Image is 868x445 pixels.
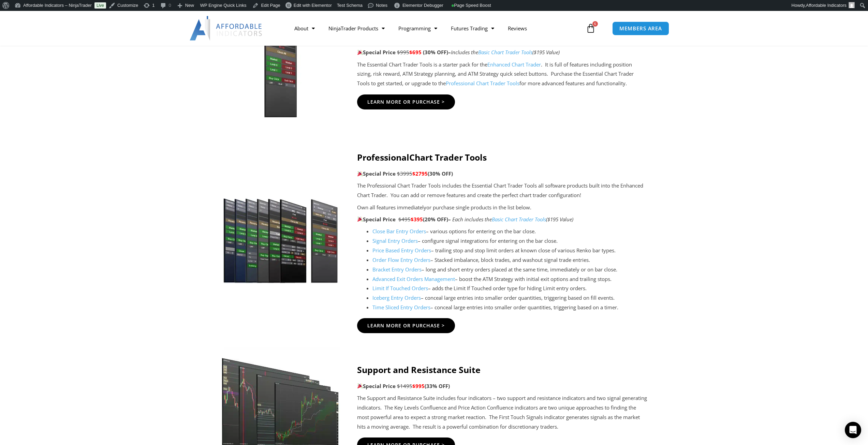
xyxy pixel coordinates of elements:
b: (20% OFF) [423,216,448,223]
a: Basic Chart Trader Tools [478,49,532,56]
img: 🎉 [357,217,363,222]
p: The Essential Chart Trader Tools is a starter pack for the . It is full of features including pos... [357,60,647,89]
li: – trailing stop and stop limit orders at known close of various Renko bar types. [372,246,647,255]
span: $3995 [397,170,412,177]
strong: Special Price [357,383,396,389]
span: $395 [411,216,423,223]
a: Learn More Or Purchase > [357,318,455,333]
div: Open Intercom Messenger [845,422,861,438]
a: Limit If Touched Orders [372,285,428,292]
a: Order Flow Entry Orders [372,256,430,263]
a: Advanced Exit Orders Management [372,276,455,282]
strong: – [448,216,451,223]
strong: Chart Trader Tools [409,151,487,163]
a: Reviews [501,20,534,36]
span: $1495 [397,383,412,389]
a: 6 [576,18,606,38]
li: – conceal large entries into smaller order quantities, triggering based on fill events. [372,293,647,303]
a: Close Bar Entry Orders [372,228,426,235]
li: – boost the ATM Strategy with initial exit options and trailing stops. [372,275,647,284]
p: The Support and Resistance Suite includes four indicators – two support and resistance indicators... [357,394,647,431]
span: $995 [412,383,425,389]
span: $995 [397,49,409,56]
span: MEMBERS AREA [619,26,662,31]
strong: – [448,49,451,56]
img: 🎉 [357,50,363,55]
img: ProfessionalToolsBundlePagejpg | Affordable Indicators – NinjaTrader [221,181,340,283]
li: – conceal large entries into smaller order quantities, triggering based on a timer. [372,303,647,312]
span: $495 [398,216,411,223]
a: Bracket Entry Orders [372,266,422,273]
span: Edit with Elementor [294,3,332,8]
a: Enhanced Chart Trader [487,61,541,68]
a: Signal Entry Orders [372,237,418,244]
span: Affordable Indicators [806,3,847,8]
span: or purchase single products in the list below. [426,204,531,211]
span: $695 [409,49,422,56]
a: Programming [392,20,444,36]
h4: Professional [357,152,647,162]
span: 6 [592,21,598,27]
b: (30% OFF) [428,170,453,177]
li: – long and short entry orders placed at the same time, immediately or on bar close. [372,265,647,275]
img: LogoAI | Affordable Indicators – NinjaTrader [190,16,263,41]
b: (30% OFF) [423,49,451,56]
img: 🎉 [357,383,363,388]
a: About [288,20,322,36]
a: Futures Trading [444,20,501,36]
p: The Professional Chart Trader Tools includes the Essential Chart Trader Tools all software produc... [357,181,647,200]
a: Live [94,2,106,9]
nav: Menu [288,20,584,36]
strong: Special Price [357,49,396,56]
a: Learn More Or Purchase > [357,94,455,109]
a: NinjaTrader Products [322,20,392,36]
i: Includes the ($195 Value) [451,49,560,56]
span: Learn More Or Purchase > [367,323,445,328]
i: Each includes the ($195 Value) [452,216,573,223]
strong: Support and Resistance Suite [357,364,481,375]
a: MEMBERS AREA [612,21,669,35]
a: Price Based Entry Orders [372,247,431,254]
li: – Stacked imbalance, block trades, and washout signal trade entries. [372,255,647,265]
a: Basic Chart Trader Tools [492,216,546,223]
span: $2795 [412,170,428,177]
b: (33% OFF) [425,383,450,389]
strong: Special Price [357,216,396,223]
img: 🎉 [357,171,363,176]
a: Professional Chart Trader Tools [446,80,519,87]
img: Essential-Chart-Trader-Toolsjpg | Affordable Indicators – NinjaTrader [221,15,340,118]
li: – configure signal integrations for entering on the bar close. [372,236,647,246]
strong: Special Price [357,170,396,177]
li: – various options for entering on the bar close. [372,227,647,236]
span: Learn More Or Purchase > [367,100,445,104]
a: Time Sliced Entry Orders [372,304,430,311]
a: Iceberg Entry Orders [372,294,421,301]
li: – adds the Limit If Touched order type for hiding Limit entry orders. [372,284,647,293]
span: Own all features immediately [357,204,426,211]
